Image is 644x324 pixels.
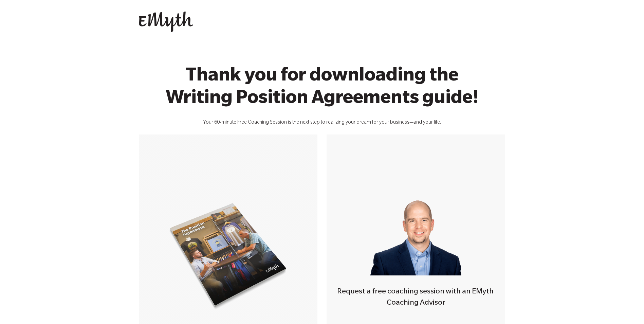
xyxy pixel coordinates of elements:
h1: Thank you for downloading the Writing Position Agreements guide! [159,66,485,111]
img: EMyth [139,12,193,33]
img: Smart-business-coach.png [367,187,465,275]
h4: Request a free coaching session with an EMyth Coaching Advisor [327,287,505,309]
span: Your 60-minute Free Coaching Session is the next step to realizing your dream for your business—a... [203,120,441,126]
img: position-agreement-mockup-1 [159,196,297,318]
